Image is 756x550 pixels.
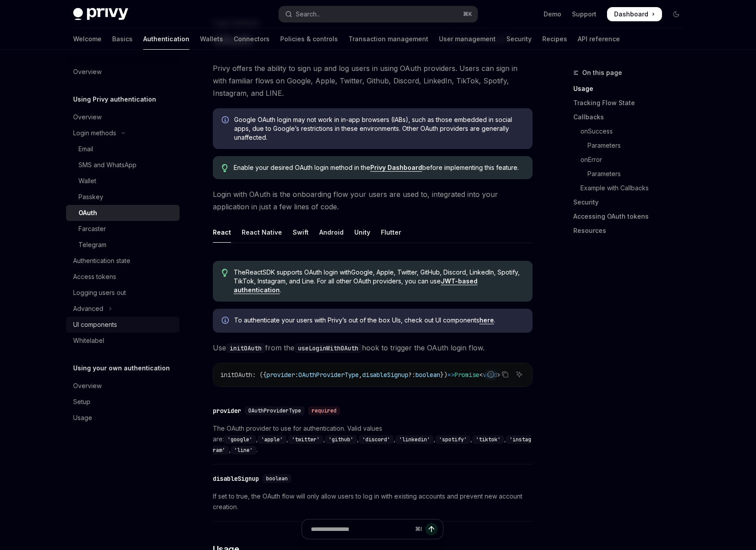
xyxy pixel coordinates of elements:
span: Privy offers the ability to sign up and log users in using OAuth providers. Users can sign in wit... [213,62,533,99]
a: Usage [573,82,690,96]
button: Toggle Advanced section [66,301,180,317]
code: 'google' [224,435,256,444]
div: React Native [242,222,282,243]
a: Connectors [234,28,270,50]
a: here [479,316,494,324]
code: 'discord' [359,435,394,444]
button: Report incorrect code [485,369,497,380]
div: Wallet [78,176,96,186]
a: Welcome [73,28,102,50]
a: Basics [112,28,133,50]
span: To authenticate your users with Privy’s out of the box UIs, check out UI components . [234,316,524,325]
span: void [483,371,497,379]
span: : ({ [252,371,266,379]
div: provider [213,406,241,415]
span: ?: [408,371,415,379]
a: Transaction management [349,28,428,50]
span: Google OAuth login may not work in in-app browsers (IABs), such as those embedded in social apps,... [234,115,524,142]
a: API reference [578,28,620,50]
code: 'twitter' [288,435,323,444]
button: Send message [425,523,438,535]
a: Resources [573,224,690,238]
span: The React SDK supports OAuth login with Google, Apple, Twitter, GitHub, Discord, LinkedIn, Spotif... [234,268,523,295]
button: Open search [279,6,478,22]
span: disableSignup [362,371,408,379]
a: Example with Callbacks [573,181,690,195]
div: Access tokens [73,271,116,282]
span: Enable your desired OAuth login method in the before implementing this feature. [234,163,523,172]
div: Flutter [381,222,401,243]
div: Telegram [78,240,106,250]
div: Overview [73,67,102,77]
svg: Info [222,116,231,125]
svg: Tip [222,269,228,277]
div: Unity [354,222,370,243]
code: 'linkedin' [396,435,434,444]
div: Overview [73,112,102,122]
button: Ask AI [513,369,525,380]
code: 'apple' [258,435,286,444]
a: Demo [544,10,561,19]
a: Dashboard [607,7,662,21]
img: dark logo [73,8,128,20]
a: Farcaster [66,221,180,237]
div: Android [319,222,344,243]
span: < [479,371,483,379]
svg: Tip [222,164,228,172]
span: boolean [266,475,288,482]
a: Wallet [66,173,180,189]
div: Login methods [73,128,116,138]
div: Logging users out [73,287,126,298]
a: Wallets [200,28,223,50]
div: disableSignup [213,474,259,483]
a: Parameters [573,167,690,181]
a: Access tokens [66,269,180,285]
a: Support [572,10,596,19]
code: 'tiktok' [472,435,504,444]
h5: Using Privy authentication [73,94,156,105]
a: Setup [66,394,180,410]
a: SMS and WhatsApp [66,157,180,173]
a: Tracking Flow State [573,96,690,110]
div: required [308,406,340,415]
button: Toggle Login methods section [66,125,180,141]
a: User management [439,28,496,50]
div: Farcaster [78,224,106,234]
span: If set to true, the OAuth flow will only allow users to log in with existing accounts and prevent... [213,491,533,512]
div: Email [78,144,93,154]
span: Dashboard [614,10,648,19]
div: OAuth [78,208,97,218]
code: initOAuth [226,343,265,353]
span: provider [266,371,295,379]
a: Telegram [66,237,180,253]
a: Authentication [143,28,189,50]
div: UI components [73,319,117,330]
a: Recipes [542,28,567,50]
a: OAuth [66,205,180,221]
span: ⌘ K [463,11,472,18]
div: SMS and WhatsApp [78,160,137,170]
a: Parameters [573,138,690,153]
div: Whitelabel [73,335,104,346]
button: Copy the contents from the code block [499,369,511,380]
svg: Info [222,317,231,326]
code: 'github' [325,435,357,444]
a: Whitelabel [66,333,180,349]
a: Logging users out [66,285,180,301]
a: Security [573,195,690,209]
a: onSuccess [573,124,690,138]
span: Login with OAuth is the onboarding flow your users are used to, integrated into your application ... [213,188,533,213]
div: React [213,222,231,243]
a: onError [573,153,690,167]
code: useLoginWithOAuth [294,343,362,353]
div: Overview [73,381,102,391]
span: Promise [454,371,479,379]
a: Callbacks [573,110,690,124]
div: Authentication state [73,255,130,266]
a: Accessing OAuth tokens [573,209,690,224]
input: Ask a question... [311,519,411,539]
div: Setup [73,397,90,407]
h5: Using your own authentication [73,363,170,373]
span: The OAuth provider to use for authentication. Valid values are: , , , , , , , , , . [213,423,533,455]
a: Authentication state [66,253,180,269]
